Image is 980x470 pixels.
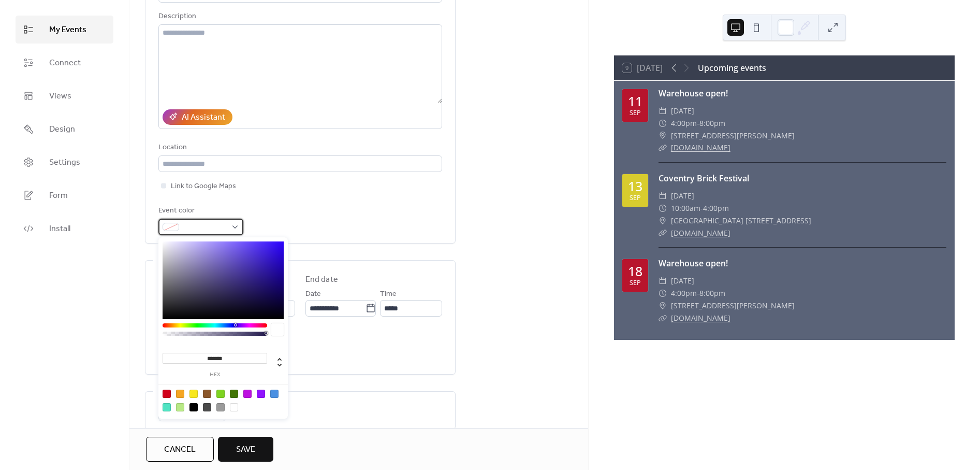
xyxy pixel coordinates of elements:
div: 11 [628,95,642,108]
div: #7ED321 [216,390,225,398]
div: ​ [659,275,667,287]
div: Description [158,10,440,23]
div: End date [305,274,338,286]
a: [DOMAIN_NAME] [671,228,730,238]
button: Cancel [146,437,214,462]
span: 8:00pm [699,117,725,130]
div: Event color [158,205,241,217]
div: Location [158,141,440,154]
div: Sep [630,280,641,287]
span: 10:00am [671,202,700,215]
a: Install [16,215,113,243]
span: Time [380,288,397,301]
span: - [697,287,699,300]
button: Save [218,437,273,462]
span: [DATE] [671,105,694,117]
div: 13 [628,180,642,193]
button: AI Assistant [163,109,232,125]
div: ​ [659,130,667,142]
span: 4:00pm [671,117,697,130]
a: My Events [16,16,113,44]
div: #000000 [189,403,198,411]
a: [DOMAIN_NAME] [671,313,730,323]
div: ​ [659,190,667,202]
div: AI Assistant [182,111,225,124]
div: #417505 [230,390,238,398]
span: Design [49,123,75,136]
a: Connect [16,49,113,77]
a: Warehouse open! [659,88,728,99]
div: Sep [630,195,641,202]
div: #D0021B [163,390,171,398]
span: Settings [49,156,80,169]
div: #F5A623 [176,390,184,398]
div: #8B572A [203,390,211,398]
span: 4:00pm [671,287,697,300]
a: Form [16,181,113,209]
div: ​ [659,141,667,154]
div: #4A4A4A [203,403,211,411]
span: Cancel [164,444,196,456]
a: [DOMAIN_NAME] [671,143,730,152]
span: Save [236,444,255,456]
span: My Events [49,24,86,36]
div: #9B9B9B [216,403,225,411]
div: ​ [659,117,667,130]
span: [DATE] [671,190,694,202]
div: ​ [659,287,667,300]
div: Sep [630,110,641,117]
div: Upcoming events [698,62,766,74]
span: Views [49,90,71,103]
span: [STREET_ADDRESS][PERSON_NAME] [671,130,795,142]
span: 4:00pm [703,202,729,215]
div: ​ [659,227,667,239]
a: Warehouse open! [659,258,728,269]
span: [STREET_ADDRESS][PERSON_NAME] [671,300,795,312]
span: Install [49,223,70,235]
span: Form [49,190,68,202]
div: ​ [659,215,667,227]
div: #F8E71C [189,390,198,398]
div: ​ [659,312,667,324]
div: ​ [659,300,667,312]
div: #BD10E0 [243,390,252,398]
a: Design [16,115,113,143]
span: - [700,202,703,215]
a: Settings [16,148,113,176]
div: #9013FE [257,390,265,398]
span: [GEOGRAPHIC_DATA] [STREET_ADDRESS] [671,215,811,227]
label: hex [163,372,267,378]
span: - [697,117,699,130]
div: #FFFFFF [230,403,238,411]
div: #50E3C2 [163,403,171,411]
a: Coventry Brick Festival [659,173,749,184]
a: Views [16,82,113,110]
div: ​ [659,202,667,215]
div: ​ [659,105,667,117]
span: 8:00pm [699,287,725,300]
div: #4A90E2 [270,390,279,398]
div: 18 [628,265,642,278]
div: #B8E986 [176,403,184,411]
span: Date [305,288,321,301]
span: Link to Google Maps [171,180,236,193]
span: [DATE] [671,275,694,287]
span: Connect [49,57,81,69]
